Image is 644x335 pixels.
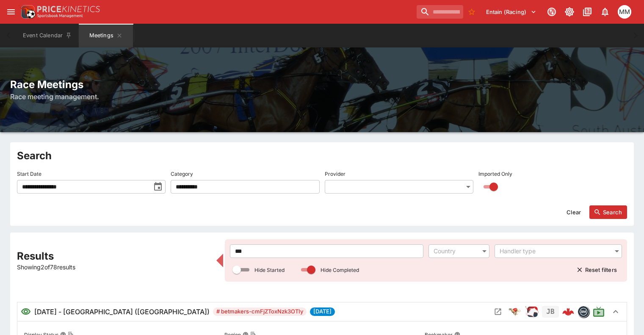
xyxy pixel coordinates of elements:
[10,91,634,102] h6: Race meeting management.
[18,24,77,47] button: Event Calendar
[171,170,193,177] p: Category
[593,306,605,318] svg: Live
[150,179,166,194] button: toggle date time picker
[10,78,634,91] h2: Race Meetings
[19,3,36,20] img: PriceKinetics Logo
[417,5,463,19] input: search
[561,205,586,219] button: Clear
[572,263,622,277] button: Reset filters
[589,205,627,219] button: Search
[34,307,210,317] h6: [DATE] - [GEOGRAPHIC_DATA] ([GEOGRAPHIC_DATA])
[321,266,359,274] p: Hide Completed
[508,305,522,318] img: greyhound_racing.png
[525,305,539,318] img: racing.png
[542,306,559,318] div: Jetbet not yet mapped
[17,149,627,162] h2: Search
[478,170,512,177] p: Imported Only
[481,5,542,19] button: Select Tenant
[17,263,211,271] p: Showing 2 of 78 results
[491,305,505,318] button: Open Meeting
[3,4,19,19] button: open drawer
[325,170,345,177] p: Provider
[597,4,613,19] button: Notifications
[17,170,41,177] p: Start Date
[618,5,631,19] div: Michela Marris
[213,307,307,316] span: # betmakers-cmFjZToxNzk3OTIy
[544,4,559,19] button: Connected to PK
[562,306,574,318] img: logo-cerberus--red.svg
[578,306,589,318] div: betmakers
[525,305,539,318] div: ParallelRacing Handler
[434,247,476,255] div: Country
[465,5,478,19] button: No Bookmarks
[580,4,595,19] button: Documentation
[254,266,285,274] p: Hide Started
[21,307,31,317] svg: Visible
[500,247,608,255] div: Handler type
[37,14,83,18] img: Sportsbook Management
[310,307,335,316] span: [DATE]
[508,305,522,318] div: greyhound_racing
[615,3,634,21] button: Michela Marris
[562,4,577,19] button: Toggle light/dark mode
[37,6,100,12] img: PriceKinetics
[578,306,589,317] img: betmakers.png
[17,249,211,263] h2: Results
[79,24,133,47] button: Meetings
